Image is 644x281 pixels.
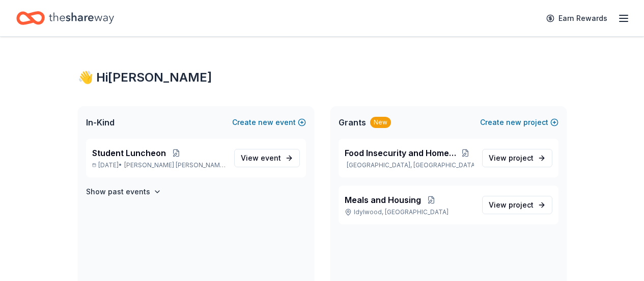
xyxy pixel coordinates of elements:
span: Grants [339,116,366,129]
span: View [489,199,534,211]
p: Idylwood, [GEOGRAPHIC_DATA] [345,208,474,216]
a: View project [482,196,552,214]
span: Student Luncheon [92,147,166,159]
div: New [370,117,391,128]
h4: Show past events [86,186,150,198]
span: [PERSON_NAME] [PERSON_NAME], [GEOGRAPHIC_DATA] [124,161,226,169]
span: new [506,116,521,129]
a: Home [16,6,114,30]
span: project [509,154,534,162]
span: event [261,154,281,162]
span: View [241,152,281,164]
span: Meals and Housing [345,194,421,206]
a: Earn Rewards [540,9,613,28]
span: In-Kind [86,116,115,129]
span: Food Insecurity and Homelessness [345,147,458,159]
span: new [258,116,273,129]
span: View [489,152,534,164]
span: project [509,200,534,209]
button: Show past events [86,186,161,198]
button: Createnewproject [480,116,558,129]
p: [DATE] • [92,161,226,169]
button: Createnewevent [232,116,306,129]
p: [GEOGRAPHIC_DATA], [GEOGRAPHIC_DATA] [345,161,474,169]
div: 👋 Hi [PERSON_NAME] [78,69,567,86]
a: View project [482,149,552,167]
a: View event [234,149,300,167]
